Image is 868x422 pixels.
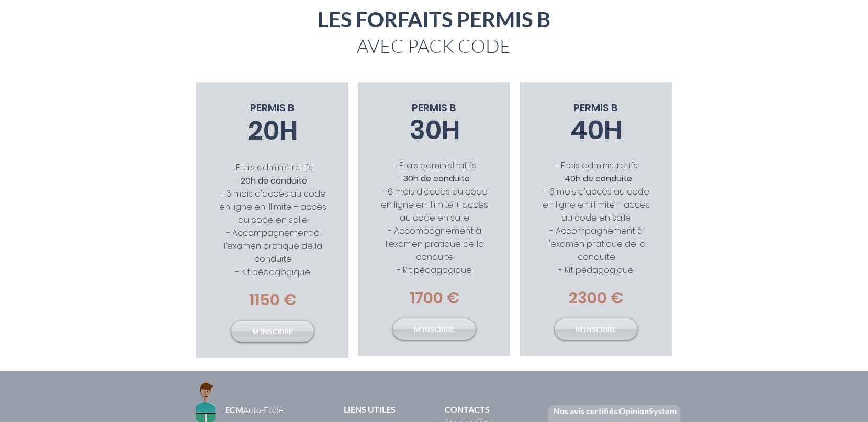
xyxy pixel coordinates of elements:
span: 20H [248,112,298,149]
span: M'INSCRIRE [252,326,293,337]
span: - Kit pédagogique [397,264,472,276]
span: 1150 € [249,289,297,311]
span: 30h de conduite [403,173,470,185]
span: M'INSCRIRE [414,324,455,335]
a: M'INSCRIRE [393,318,476,340]
a: M'INSCRIRE [231,321,314,342]
iframe: Wix Chat [819,373,868,422]
span: 30H [410,111,460,149]
span: CONTACTS [445,404,490,414]
span: 40H [570,111,622,149]
span: PERMIS B [412,100,456,115]
span: - Frais administratifs [555,159,638,172]
span: LES FORFAITS PERMIS B [318,7,550,32]
span: PERMIS B [573,100,618,115]
span: - 6 mois d'accès au code en ligne en illimité + accès au code en salle [543,186,650,224]
span: Frais administratifs [236,162,313,174]
span: - 6 mois d'accès au code en ligne en illimité + accès au code en salle [381,186,488,224]
span: 2300 € [569,287,624,309]
span: - Accompagnement à l'examen pratique de la conduite [386,225,484,263]
span: - Accompagnement à l'examen pratique de la conduite [224,227,322,265]
span: - Kit pédagogique [559,264,634,276]
span: - Frais administratifs [393,159,476,172]
span: Auto-Ecole [243,405,283,415]
span: 1700 € [410,287,460,309]
span: - Accompagnement à l'examen pratique de la conduite [547,225,646,263]
span: M'INSCRIRE [576,324,616,335]
span: - [233,163,313,173]
span: - [561,173,632,185]
span: LIENS UTILES [344,404,396,414]
span: - [237,175,309,187]
span: C PACK CODE [391,35,511,57]
a: ECM [225,405,243,415]
a: M'INSCRIRE [555,318,637,340]
span: PERMIS B [250,100,295,115]
span: 40h de conduite [565,173,632,185]
span: 20h de conduite [241,175,307,187]
a: Nos avis certifiés OpinionSystem [554,406,677,416]
span: - [400,173,470,185]
span: AVE [357,35,391,57]
span: - Kit pédagogique [235,266,310,278]
span: - 6 mois d'accès au code en ligne en illimité + accès au code en salle [219,188,326,226]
